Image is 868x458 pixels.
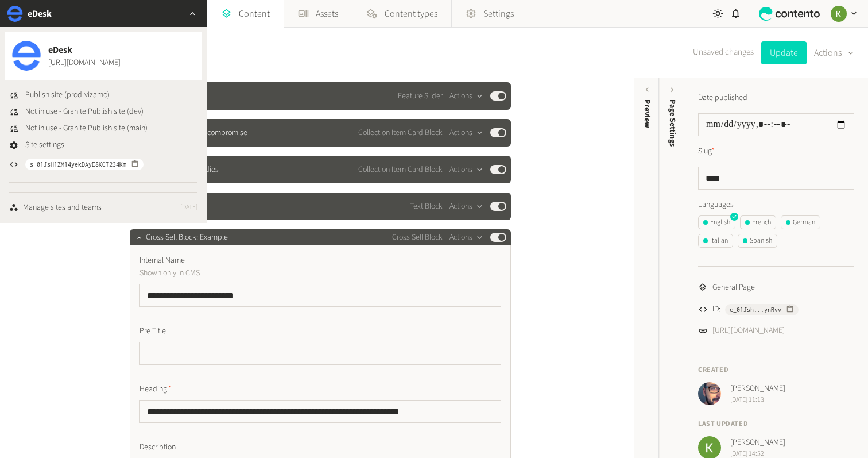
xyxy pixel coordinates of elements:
[738,234,777,248] button: Spanish
[25,159,144,170] button: s_01JsH1ZM14yekDAyE8KCT234Km
[9,122,148,134] button: Not in use - Granite Publish site (main)
[730,305,781,315] span: c_01Jsh...ynRvv
[712,325,785,337] a: [URL][DOMAIN_NAME]
[139,441,176,453] span: Description
[831,6,847,22] img: Keelin Terry
[30,159,126,170] span: s_01JsH1ZM14yekDAyE8KCT234Km
[698,365,854,375] h4: Created
[730,383,785,395] span: [PERSON_NAME]
[28,7,52,21] h2: eDesk
[781,215,820,229] button: German
[410,201,443,213] span: Text Block
[398,90,443,102] span: Feature Slider
[48,43,121,57] span: eDesk
[693,46,754,59] span: Unsaved changes
[9,202,102,214] a: Manage sites and teams
[698,199,854,211] label: Languages
[9,106,144,118] button: Not in use - Granite Publish site (dev)
[641,99,653,128] div: Preview
[449,163,483,176] button: Actions
[743,236,772,246] div: Spanish
[740,215,776,229] button: French
[9,89,110,101] button: Publish site (prod-vizamo)
[449,126,483,140] button: Actions
[698,215,735,229] button: English
[449,230,483,244] button: Actions
[139,255,185,267] span: Internal Name
[730,437,785,449] span: [PERSON_NAME]
[139,383,172,395] span: Heading
[9,139,64,151] a: Site settings
[449,199,483,213] button: Actions
[139,267,401,279] p: Shown only in CMS
[392,232,443,244] span: Cross Sell Block
[703,236,728,246] div: Italian
[25,89,110,101] span: Publish site (prod-vizamo)
[358,127,443,139] span: Collection Item Card Block
[745,217,771,228] div: French
[712,303,720,315] span: ID:
[712,282,755,294] span: General Page
[48,57,121,69] a: [URL][DOMAIN_NAME]
[703,217,730,228] div: English
[449,89,483,103] button: Actions
[730,395,785,405] span: [DATE] 11:13
[180,202,197,213] span: [DATE]
[11,41,41,71] img: eDesk
[25,106,144,118] span: Not in use - Granite Publish site (dev)
[358,164,443,176] span: Collection Item Card Block
[698,145,715,157] label: Slug
[698,92,747,104] label: Date published
[698,382,721,405] img: Josh Angell
[698,234,733,248] button: Italian
[666,99,679,147] span: Page Settings
[23,202,102,214] div: Manage sites and teams
[139,325,166,337] span: Pre Title
[814,41,854,64] button: Actions
[725,304,799,315] button: c_01Jsh...ynRvv
[385,7,437,21] span: Content types
[25,139,64,151] span: Site settings
[483,7,514,21] span: Settings
[761,41,807,64] button: Update
[7,6,23,22] img: eDesk
[146,232,228,244] span: Cross Sell Block: Example
[698,419,854,429] h4: Last updated
[25,122,148,134] span: Not in use - Granite Publish site (main)
[786,217,815,228] div: German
